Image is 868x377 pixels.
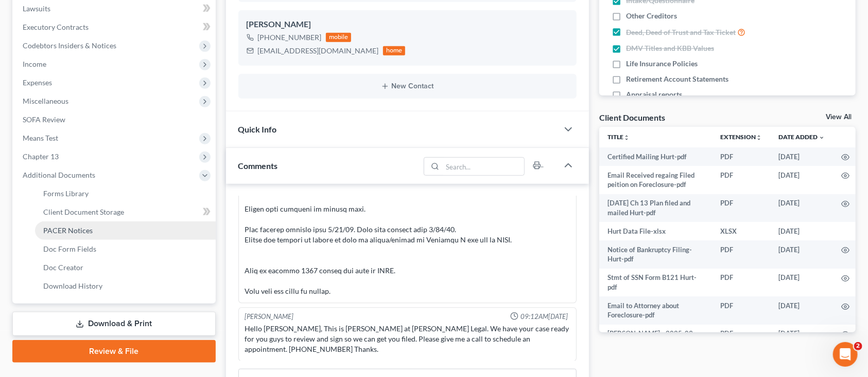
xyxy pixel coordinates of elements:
[520,312,568,322] span: 09:12AM[DATE]
[778,133,825,141] a: Date Added expand_more
[599,325,712,353] td: [PERSON_NAME] - 2025-09-04T113409-341.pdf
[599,112,665,123] div: Client Documents
[258,32,322,43] div: [PHONE_NUMBER]
[245,324,570,354] div: Hello [PERSON_NAME], This is [PERSON_NAME] at [PERSON_NAME] Legal. We have your case ready for yo...
[607,133,630,141] a: Titleunfold_more
[626,74,728,84] span: Retirement Account Statements
[43,263,83,272] span: Doc Creator
[12,340,216,363] a: Review & File
[626,27,736,37] span: Deed, Deed of Trust and Tax Ticket
[35,240,216,258] a: Doc Form Fields
[770,296,833,325] td: [DATE]
[626,11,677,21] span: Other Creditors
[826,114,852,121] a: View All
[238,124,277,134] span: Quick Info
[258,46,379,56] div: [EMAIL_ADDRESS][DOMAIN_NAME]
[770,166,833,194] td: [DATE]
[442,158,524,175] input: Search...
[35,203,216,221] a: Client Document Storage
[23,60,46,68] span: Income
[23,97,68,105] span: Miscellaneous
[712,194,770,222] td: PDF
[770,240,833,269] td: [DATE]
[712,166,770,194] td: PDF
[23,152,59,161] span: Chapter 13
[626,89,682,100] span: Appraisal reports
[43,208,124,216] span: Client Document Storage
[626,59,698,69] span: Life Insurance Policies
[720,133,762,141] a: Extensionunfold_more
[23,171,95,179] span: Additional Documents
[712,240,770,269] td: PDF
[770,325,833,353] td: [DATE]
[326,33,352,42] div: mobile
[23,23,89,31] span: Executory Contracts
[770,147,833,166] td: [DATE]
[43,281,102,290] span: Download History
[712,296,770,325] td: PDF
[247,18,568,31] div: [PERSON_NAME]
[626,43,714,53] span: DMV Titles and KBB Values
[599,166,712,194] td: Email Received regaing Filed peition on Foreclosure-pdf
[770,194,833,222] td: [DATE]
[43,226,93,235] span: PACER Notices
[35,221,216,240] a: PACER Notices
[14,110,216,129] a: SOFA Review
[854,342,862,350] span: 2
[770,269,833,297] td: [DATE]
[14,18,216,36] a: Executory Contracts
[712,325,770,353] td: PDF
[23,4,50,13] span: Lawsuits
[599,269,712,297] td: Stmt of SSN Form B121 Hurt-pdf
[819,135,825,141] i: expand_more
[599,147,712,166] td: Certified Mailing Hurt-pdf
[756,135,762,141] i: unfold_more
[599,296,712,325] td: Email to Attorney about Foreclosure-pdf
[599,240,712,269] td: Notice of Bankruptcy Filing-Hurt-pdf
[712,222,770,240] td: XLSX
[238,161,278,171] span: Comments
[35,258,216,277] a: Doc Creator
[43,189,89,198] span: Forms Library
[23,41,116,50] span: Codebtors Insiders & Notices
[833,342,858,367] iframe: Intercom live chat
[712,147,770,166] td: PDF
[770,222,833,240] td: [DATE]
[23,78,52,87] span: Expenses
[599,222,712,240] td: Hurt Data File-xlsx
[599,194,712,222] td: [DATE] Ch 13 Plan filed and mailed Hurt-pdf
[35,184,216,203] a: Forms Library
[623,135,630,141] i: unfold_more
[245,312,294,322] div: [PERSON_NAME]
[712,269,770,297] td: PDF
[247,82,568,90] button: New Contact
[383,46,406,55] div: home
[35,277,216,295] a: Download History
[23,134,58,142] span: Means Test
[12,312,216,336] a: Download & Print
[23,115,65,124] span: SOFA Review
[43,244,96,253] span: Doc Form Fields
